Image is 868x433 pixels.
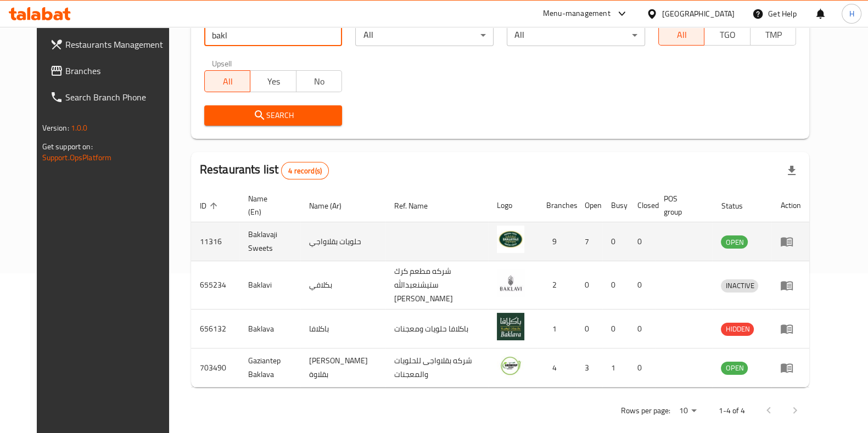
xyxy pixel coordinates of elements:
span: ID [200,199,221,212]
td: حلويات بقلاواجي [300,222,385,261]
th: Action [771,189,809,222]
th: Branches [537,189,576,222]
span: Name (Ar) [309,199,356,212]
a: Branches [41,58,182,84]
td: باكلافا [300,310,385,348]
div: Menu [780,279,800,292]
td: شركه مطعم كرك ستيشنعبدالله [PERSON_NAME] [385,261,488,310]
th: Logo [488,189,537,222]
td: 3 [576,348,602,387]
td: Gaziantep Baklava [239,348,300,387]
img: Baklavaji Sweets [497,226,524,253]
div: OPEN [721,362,748,375]
button: TMP [750,24,797,46]
input: Search for restaurant name or ID.. [204,24,343,46]
div: HIDDEN [721,323,754,336]
span: Version: [42,121,69,135]
span: Branches [65,64,173,77]
th: Busy [602,189,629,222]
span: 1.0.0 [71,121,88,135]
td: 656132 [191,310,239,348]
td: 0 [629,348,655,387]
td: 1 [537,310,576,348]
button: All [204,70,251,92]
span: TMP [755,27,792,43]
td: Baklava [239,310,300,348]
button: TGO [704,24,751,46]
button: Yes [250,70,296,92]
div: OPEN [721,235,748,249]
span: Search [213,109,334,122]
p: 1-4 of 4 [718,404,744,418]
button: No [296,70,343,92]
td: 0 [602,310,629,348]
div: All [507,24,645,46]
a: Support.OpsPlatform [42,150,112,165]
td: 4 [537,348,576,387]
td: 0 [602,222,629,261]
th: Closed [629,189,655,222]
span: 4 record(s) [282,166,328,176]
td: 1 [602,348,629,387]
button: Search [204,105,343,126]
span: HIDDEN [721,323,754,335]
table: enhanced table [191,189,810,387]
div: Menu [780,322,800,335]
span: OPEN [721,236,748,249]
span: Get support on: [42,139,93,154]
th: Open [576,189,602,222]
div: Rows per page: [674,403,701,419]
img: Gaziantep Baklava [497,352,524,379]
td: 0 [629,310,655,348]
div: INACTIVE [721,279,758,293]
div: Total records count [281,162,329,179]
td: 0 [629,261,655,310]
p: Rows per page: [620,404,670,418]
span: H [849,8,854,20]
td: 0 [602,261,629,310]
td: 2 [537,261,576,310]
img: Baklava [497,313,524,340]
td: 7 [576,222,602,261]
span: No [301,74,338,89]
td: Baklavaji Sweets [239,222,300,261]
div: Menu [780,235,800,248]
td: باكلافا حلويات ومعجنات [385,310,488,348]
div: Export file [779,158,805,184]
span: Yes [255,74,292,89]
td: 9 [537,222,576,261]
span: Name (En) [248,192,287,218]
label: Upsell [212,59,232,67]
div: All [355,24,494,46]
span: INACTIVE [721,279,758,292]
td: [PERSON_NAME] بقلاوة [300,348,385,387]
a: Restaurants Management [41,31,182,58]
span: All [209,74,247,89]
span: Restaurants Management [65,38,173,51]
td: Baklavi [239,261,300,310]
span: OPEN [721,362,748,374]
h2: Restaurants list [200,161,329,179]
span: POS group [664,192,699,218]
td: شركه بقلاواجى للحلويات والمعجنات [385,348,488,387]
span: Status [721,199,757,212]
img: Baklavi [497,269,524,297]
a: Search Branch Phone [41,84,182,110]
td: 0 [576,261,602,310]
td: 11316 [191,222,239,261]
span: All [663,27,701,43]
td: 703490 [191,348,239,387]
td: 0 [576,310,602,348]
span: Ref. Name [394,199,442,212]
td: 0 [629,222,655,261]
div: Menu-management [543,7,611,20]
td: 655234 [191,261,239,310]
div: [GEOGRAPHIC_DATA] [662,8,735,20]
div: Menu [780,361,800,374]
span: TGO [709,27,746,43]
span: Search Branch Phone [65,91,173,104]
button: All [658,24,705,46]
td: بكلافي [300,261,385,310]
